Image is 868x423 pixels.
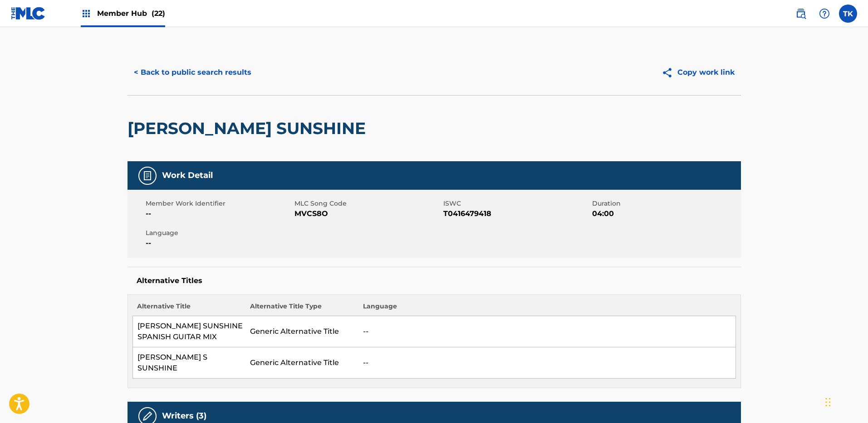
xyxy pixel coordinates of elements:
td: Generic Alternative Title [245,347,358,379]
span: ISWC [443,199,590,208]
span: Language [146,228,292,238]
h2: [PERSON_NAME] SUNSHINE [128,118,370,139]
img: Copy work link [662,67,677,78]
span: -- [146,238,292,249]
td: [PERSON_NAME] S SUNSHINE [132,347,245,379]
th: Alternative Title Type [245,302,358,316]
div: Help [815,5,834,23]
h5: Work Detail [162,170,213,181]
img: search [795,8,806,19]
img: help [819,8,830,19]
td: Generic Alternative Title [245,316,358,347]
iframe: Resource Center [843,280,868,353]
div: Drag [825,389,831,416]
button: Copy work link [655,61,741,84]
span: (22) [152,9,165,18]
th: Language [358,302,736,316]
a: Public Search [792,5,810,23]
img: Writers [142,411,153,422]
td: -- [358,347,736,379]
img: MLC Logo [11,7,46,20]
th: Alternative Title [132,302,245,316]
h5: Writers (3) [162,411,206,421]
span: Duration [592,199,739,208]
button: < Back to public search results [128,61,258,84]
span: Member Hub [97,8,165,19]
iframe: Chat Widget [823,380,868,423]
span: MVCS8O [294,208,441,219]
td: [PERSON_NAME] SUNSHINE SPANISH GUITAR MIX [132,316,245,347]
span: 04:00 [592,208,739,219]
div: User Menu [839,5,857,23]
img: Top Rightsholders [81,8,92,19]
h5: Alternative Titles [137,276,732,285]
span: T0416479418 [443,208,590,219]
td: -- [358,316,736,347]
span: Member Work Identifier [146,199,292,208]
img: Work Detail [142,170,153,181]
span: -- [146,208,292,219]
span: MLC Song Code [294,199,441,208]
